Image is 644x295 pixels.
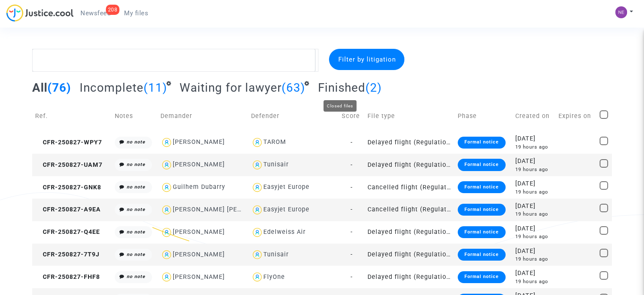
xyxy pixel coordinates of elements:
[350,139,352,146] span: -
[458,271,506,283] div: Formal notice
[160,159,173,171] img: icon-user.svg
[173,206,279,213] div: [PERSON_NAME] [PERSON_NAME]
[47,81,71,95] span: (76)
[318,81,365,95] span: Finished
[515,224,552,233] div: [DATE]
[515,166,552,173] div: 19 hours ago
[248,101,339,131] td: Defender
[127,252,145,257] i: no note
[350,161,352,169] span: -
[455,101,512,131] td: Phase
[515,157,552,166] div: [DATE]
[74,7,117,20] a: 208Newsfeed
[173,161,225,168] div: [PERSON_NAME]
[458,204,506,216] div: Formal notice
[515,233,552,240] div: 19 hours ago
[35,161,102,169] span: CFR-250827-UAM7
[515,143,552,151] div: 19 hours ago
[160,249,173,261] img: icon-user.svg
[515,134,552,143] div: [DATE]
[35,139,102,146] span: CFR-250827-WPY7
[350,273,352,281] span: -
[35,228,100,236] span: CFR-250827-Q4EE
[263,273,285,281] div: FlyOne
[144,81,167,95] span: (11)
[364,266,455,288] td: Delayed flight (Regulation EC 261/2004)
[158,101,248,131] td: Demander
[251,204,263,216] img: icon-user.svg
[350,251,352,258] span: -
[515,202,552,211] div: [DATE]
[35,251,100,258] span: CFR-250827-7T9J
[251,159,263,171] img: icon-user.svg
[615,6,627,18] img: 4912f5d04f2f342eba6450d9417ffa1b
[160,136,173,149] img: icon-user.svg
[263,206,310,213] div: Easyjet Europe
[160,271,173,283] img: icon-user.svg
[263,251,289,258] div: Tunisair
[173,273,225,281] div: [PERSON_NAME]
[160,181,173,194] img: icon-user.svg
[350,228,352,236] span: -
[251,271,263,283] img: icon-user.svg
[127,184,145,190] i: no note
[263,183,310,191] div: Easyjet Europe
[364,244,455,266] td: Delayed flight (Regulation EC 261/2004)
[515,269,552,278] div: [DATE]
[251,136,263,149] img: icon-user.svg
[364,131,455,154] td: Delayed flight (Regulation EC 261/2004)
[364,221,455,244] td: Delayed flight (Regulation EC 261/2004)
[80,81,144,95] span: Incomplete
[282,81,305,95] span: (63)
[80,9,111,17] span: Newsfeed
[251,181,263,194] img: icon-user.svg
[263,161,289,168] div: Tunisair
[6,4,74,22] img: jc-logo.svg
[515,247,552,256] div: [DATE]
[112,101,158,131] td: Notes
[127,139,145,145] i: no note
[515,211,552,218] div: 19 hours ago
[32,101,112,131] td: Ref.
[117,7,155,20] a: My files
[263,228,306,236] div: Edelweiss Air
[127,229,145,235] i: no note
[251,226,263,239] img: icon-user.svg
[251,249,263,261] img: icon-user.svg
[515,256,552,263] div: 19 hours ago
[32,81,47,95] span: All
[458,137,506,149] div: Formal notice
[515,188,552,196] div: 19 hours ago
[350,206,352,213] span: -
[364,154,455,176] td: Delayed flight (Regulation EC 261/2004)
[127,274,145,279] i: no note
[339,101,365,131] td: Score
[106,5,120,15] div: 208
[458,226,506,238] div: Formal notice
[173,183,225,191] div: Guilhem Dubarry
[350,184,352,191] span: -
[124,9,148,17] span: My files
[35,273,100,281] span: CFR-250827-FHF8
[458,249,506,261] div: Formal notice
[364,176,455,199] td: Cancelled flight (Regulation EC 261/2004)
[173,138,225,146] div: [PERSON_NAME]
[180,81,282,95] span: Waiting for lawyer
[555,101,596,131] td: Expires on
[35,206,101,213] span: CFR-250827-A9EA
[515,179,552,188] div: [DATE]
[338,56,395,63] span: Filter by litigation
[364,101,455,131] td: File type
[458,159,506,171] div: Formal notice
[263,138,286,146] div: TAROM
[458,181,506,193] div: Formal notice
[515,278,552,285] div: 19 hours ago
[512,101,555,131] td: Created on
[35,184,101,191] span: CFR-250827-GNK8
[127,162,145,167] i: no note
[173,251,225,258] div: [PERSON_NAME]
[160,204,173,216] img: icon-user.svg
[173,228,225,236] div: [PERSON_NAME]
[364,199,455,221] td: Cancelled flight (Regulation EC 261/2004)
[160,226,173,239] img: icon-user.svg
